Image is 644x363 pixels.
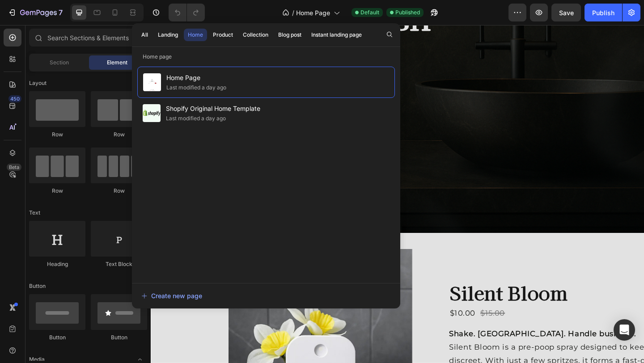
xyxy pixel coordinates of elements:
button: Blog post [274,29,305,41]
span: Element [107,59,127,67]
button: 7 [4,4,67,21]
div: Undo/Redo [169,4,205,21]
button: Landing [154,29,182,41]
div: Instant landing page [311,31,362,39]
input: Search Sections & Elements [29,29,147,46]
div: Row [29,131,85,139]
span: Default [360,8,379,17]
span: Shopify Original Home Template [166,103,260,114]
button: Save [551,4,581,21]
p: 7 [59,7,63,18]
strong: Eliminate odors with our toilet spray. [27,21,220,34]
span: Layout [29,79,47,87]
div: Last modified a day ago [166,83,226,92]
div: Button [29,333,85,342]
div: Blog post [278,31,301,39]
button: Create new page [141,287,391,305]
div: Row [91,131,147,139]
span: Published [395,8,420,17]
div: Button [91,333,147,342]
span: Save [559,9,574,17]
div: Product [213,31,233,39]
div: Landing [158,31,178,39]
div: Collection [243,31,268,39]
div: $10.00 [324,305,354,321]
div: Home [188,31,203,39]
div: Publish [592,8,614,17]
div: Row [29,187,85,195]
div: Beta [7,164,21,171]
div: Last modified a day ago [166,114,226,123]
span: Home Page [296,8,330,17]
span: Button [29,282,46,290]
button: Product [209,29,237,41]
button: Instant landing page [307,29,366,41]
div: Text Block [91,260,147,268]
button: All [137,29,152,41]
div: Open Intercom Messenger [614,319,635,341]
span: Section [50,59,69,67]
p: Home page [132,52,400,61]
strong: Shake. [GEOGRAPHIC_DATA]. Handle business. [324,331,528,341]
span: Home Page [166,72,226,83]
button: Home [184,29,207,41]
span: Text [29,209,40,217]
div: 450 [8,95,21,102]
div: Create new page [141,291,202,300]
div: $15.00 [357,305,386,321]
h2: Silent Bloom [324,277,581,305]
button: Collection [239,29,272,41]
div: All [141,31,148,39]
div: Row [91,187,147,195]
button: Publish [585,4,622,21]
div: Heading [29,260,85,268]
span: / [292,8,294,17]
